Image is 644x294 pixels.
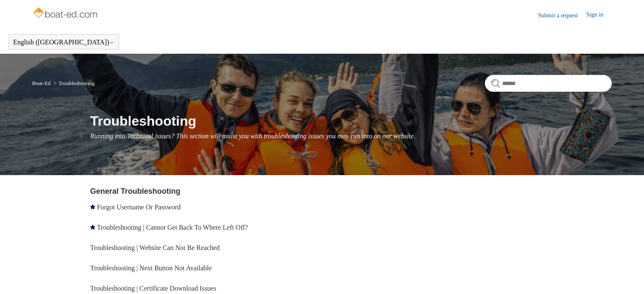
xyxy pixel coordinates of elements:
[90,285,216,292] a: Troubleshooting | Certificate Download Issues
[32,5,100,22] img: Boat-Ed Help Center home page
[485,75,612,92] input: Search
[13,38,114,46] button: English ([GEOGRAPHIC_DATA])
[97,224,248,231] a: Troubleshooting | Cannot Get Back To Where Left Off?
[52,80,95,86] li: Troubleshooting
[32,80,52,86] li: Boat-Ed
[90,111,612,131] h1: Troubleshooting
[97,203,180,211] a: Forgot Username Or Password
[90,131,612,141] p: Running into Technical issues? This section will assist you with troubleshooting issues you may r...
[90,264,212,272] a: Troubleshooting | Next Button Not Available
[538,11,586,20] a: Submit a request
[32,80,50,86] a: Boat-Ed
[90,187,180,195] a: General Troubleshooting
[90,244,220,251] a: Troubleshooting | Website Can Not Be Reached
[90,204,95,209] svg: Promoted article
[90,225,95,230] svg: Promoted article
[586,10,612,20] a: Sign in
